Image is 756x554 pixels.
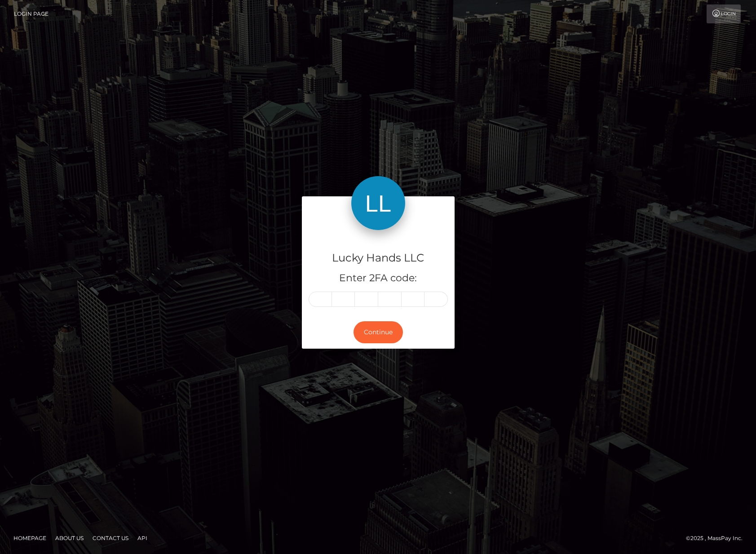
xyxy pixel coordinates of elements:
a: Login [707,4,741,23]
a: API [134,531,151,545]
a: Contact Us [89,531,132,545]
h4: Lucky Hands LLC [309,250,448,266]
div: © 2025 , MassPay Inc. [686,533,749,543]
a: About Us [52,531,87,545]
button: Continue [354,321,403,343]
h5: Enter 2FA code: [309,271,448,285]
a: Homepage [10,531,50,545]
a: Login Page [14,4,49,23]
img: Lucky Hands LLC [351,176,405,230]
